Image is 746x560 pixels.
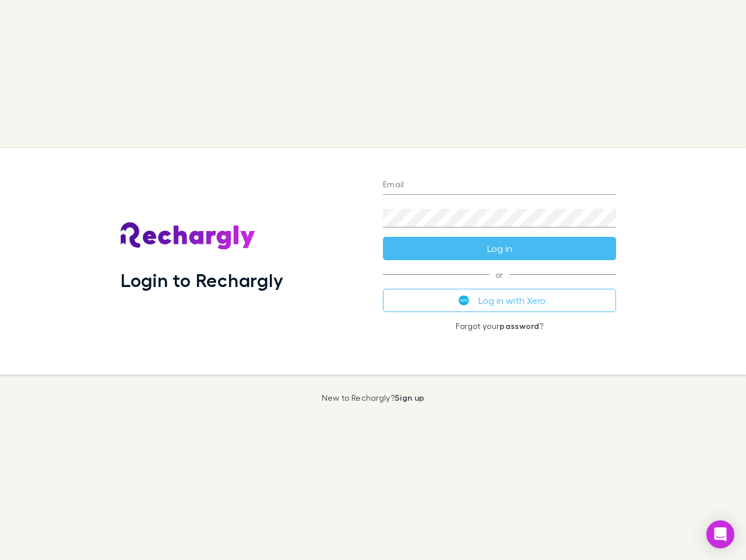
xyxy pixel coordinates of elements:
a: password [499,321,539,331]
a: Sign up [395,393,424,402]
img: Rechargly's Logo [121,222,256,250]
h1: Login to Rechargly [121,269,283,291]
p: Forgot your ? [383,321,616,331]
span: or [383,274,616,275]
button: Log in with Xero [383,289,616,312]
div: Open Intercom Messenger [706,520,734,548]
button: Log in [383,237,616,260]
p: New to Rechargly? [322,393,425,402]
img: Xero's logo [459,295,469,306]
